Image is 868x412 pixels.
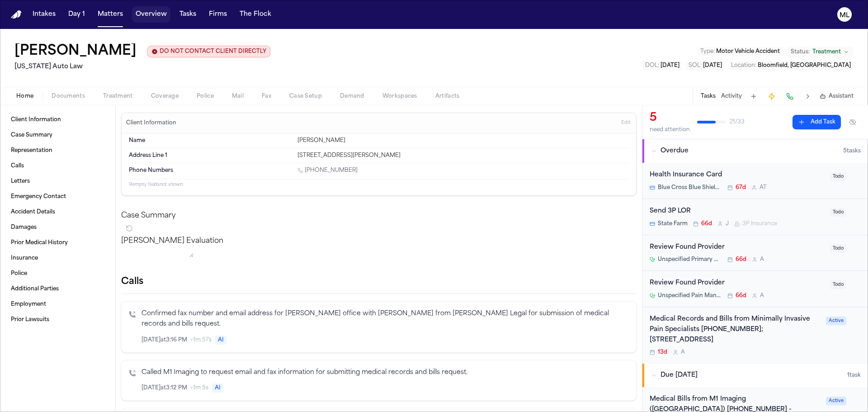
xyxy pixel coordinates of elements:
button: Edit DOL: 2025-05-03 [642,61,682,70]
span: 5 task s [843,147,861,155]
h2: [US_STATE] Auto Law [14,62,270,72]
span: 13d [658,349,667,356]
a: Insurance [7,251,108,265]
span: Demand [340,93,364,100]
span: Phone Numbers [129,167,173,174]
span: 66d [701,220,712,227]
span: Active [826,397,846,405]
span: Treatment [812,48,841,56]
a: Representation [7,143,108,158]
button: Change status from Treatment [786,47,854,57]
span: [DATE] at 3:16 PM [142,336,187,344]
span: A [760,256,764,263]
div: 5 [650,111,690,125]
span: Blue Cross Blue Shield (BCBS) [658,184,722,191]
span: 21 / 33 [730,118,745,126]
div: Review Found Provider [650,242,825,253]
span: 3P Insurance [742,220,777,227]
h2: Calls [121,275,637,288]
span: AI [215,336,226,345]
a: Prior Lawsuits [7,313,108,327]
a: Client Information [7,113,108,127]
span: Overdue [660,147,689,156]
span: 1 task [847,372,861,379]
h3: Client Information [124,119,178,127]
span: J [726,220,729,227]
div: Open task: Review Found Provider [642,271,868,307]
h2: Case Summary [121,210,637,221]
h1: [PERSON_NAME] [14,43,137,60]
a: Emergency Contact [7,189,108,204]
button: Edit SOL: 2027-05-03 [686,61,725,70]
span: Police [197,93,214,100]
button: Edit [618,116,633,130]
div: Open task: Health Insurance Card [642,163,868,199]
div: Send 3P LOR [650,206,825,217]
button: Edit client contact restriction [147,46,270,57]
button: Make a Call [783,90,796,103]
span: Todo [830,244,846,253]
a: Prior Medical History [7,236,108,250]
span: Motor Vehicle Accident [716,49,780,54]
div: Health Insurance Card [650,170,825,180]
span: Due [DATE] [660,371,698,380]
p: Confirmed fax number and email address for [PERSON_NAME] office with [PERSON_NAME] from [PERSON_N... [142,309,629,330]
a: Case Summary [7,128,108,142]
span: [DATE] at 3:12 PM [142,384,187,392]
button: Assistant [820,93,854,100]
button: Day 1 [65,6,89,23]
a: Home [11,10,22,19]
span: 67d [736,184,746,191]
span: Treatment [103,93,133,100]
p: 9 empty fields not shown. [129,181,629,188]
span: A T [759,184,767,191]
span: Todo [830,280,846,289]
div: Open task: Medical Records and Bills from Minimally Invasive Pain Specialists (586) 284-2643; 900... [642,307,868,363]
a: Call 1 (248) 495-8826 [297,167,358,174]
button: Edit Location: Bloomfield, MI [728,61,854,70]
span: SOL : [689,63,702,68]
span: Todo [830,208,846,217]
button: Due [DATE]1task [642,364,868,387]
button: Matters [94,6,127,23]
span: A [760,292,764,299]
button: Tasks [701,93,716,100]
span: Active [826,317,846,325]
button: Overdue5tasks [642,139,868,163]
dt: Name [129,137,292,144]
span: Status: [791,48,810,56]
span: 66d [736,256,746,263]
p: Called M1 Imaging to request email and fax information for submitting medical records and bills r... [142,368,629,378]
span: Type : [700,49,715,54]
span: Coverage [151,93,179,100]
button: The Flock [236,6,275,23]
span: Fax [262,93,271,100]
span: Home [16,93,33,100]
button: Add Task [747,90,760,103]
span: 66d [736,292,746,299]
span: Edit [621,120,631,126]
span: DO NOT CONTACT CLIENT DIRECTLY [160,48,266,55]
button: Firms [205,6,231,23]
button: Tasks [176,6,200,23]
div: Medical Records and Bills from Minimally Invasive Pain Specialists [PHONE_NUMBER]; [STREET_ADDRESS] [650,314,821,345]
button: Edit matter name [14,43,137,60]
div: [PERSON_NAME] [297,137,629,144]
div: Open task: Send 3P LOR [642,199,868,235]
button: Overview [132,6,170,23]
span: Artifacts [435,93,460,100]
button: Add Task [793,115,841,129]
button: Create Immediate Task [765,90,778,103]
a: Additional Parties [7,282,108,296]
span: Location : [731,63,756,68]
button: Intakes [29,6,59,23]
a: Letters [7,174,108,189]
p: [PERSON_NAME] Evaluation [121,236,637,246]
span: Assistant [829,93,854,100]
